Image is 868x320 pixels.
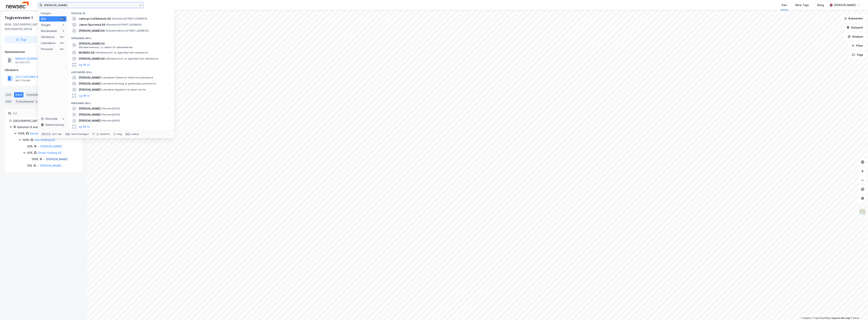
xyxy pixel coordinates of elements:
[60,42,65,45] div: 99+
[843,24,866,31] button: Datasett
[801,317,811,319] a: Mapbox
[111,17,113,20] span: •
[106,23,107,26] span: •
[5,15,34,21] div: Teglverkveien 1
[6,2,29,8] img: newsec-logo.f6e21ccffca1b3a03d2d.png
[40,145,62,148] a: [PERSON_NAME]
[131,133,139,136] div: avbryt
[41,132,51,136] div: Ctrl + k
[68,68,174,75] div: Leietakere (99+)
[71,133,89,136] div: neste kategori
[27,144,33,149] div: 45%
[79,16,111,21] span: Løbergs trafikkskole AS
[111,17,147,20] span: Eiendom • [STREET_ADDRESS]
[62,117,65,120] div: 0
[13,119,78,123] div: [GEOGRAPHIC_DATA], 138/4221
[60,17,65,20] div: 99+
[79,94,90,98] button: og 96 til
[41,47,53,51] div: Personer
[841,15,866,22] button: Bokmerker
[68,99,174,106] div: Personer (99+)
[30,132,70,135] a: Rønvik Veiservice Eiendom AS
[79,50,94,55] span: MOBERG AS
[5,68,82,72] div: Gårdeiere
[848,42,866,49] button: Filter
[52,133,62,136] div: nytt søk
[95,51,149,54] span: Gårdeiere • Utl. av egen/leid fast eiendom el.
[27,163,32,168] div: 10%
[65,132,70,136] div: tab
[105,29,149,32] span: Eiendom • Østre [STREET_ADDRESS]
[101,113,102,116] span: •
[834,3,856,7] div: [PERSON_NAME]
[812,317,831,319] a: OpenStreetMap
[41,117,57,121] div: Historikk
[41,41,55,45] div: Leietakere
[101,76,102,79] span: •
[79,124,90,129] button: og 96 til
[105,57,159,60] span: Gårdeiere • Utl. av egen/leid fast eiendom el.
[15,61,30,64] div: 921 803 273
[41,29,57,33] div: Eiendommer
[46,158,68,161] a: [PERSON_NAME]
[101,82,102,85] span: •
[105,57,107,60] span: •
[79,63,90,67] button: og 96 til
[79,118,101,123] span: [PERSON_NAME]
[14,92,23,97] div: Eiere
[79,46,133,49] span: Gårdeiere • Invest. o.l. lukket for allmennheten
[106,23,142,26] span: Eiendom • [STREET_ADDRESS]
[27,151,33,155] div: 45%
[79,81,101,86] span: [PERSON_NAME]
[79,56,105,61] span: [PERSON_NAME] AS
[38,151,62,154] a: Omalo Holding AS
[17,125,78,129] div: Hjemmel til eiendomsrett
[117,133,122,136] div: velg
[101,119,120,122] span: Person • [DATE]
[125,132,131,136] div: esc
[45,123,64,127] div: Delete history
[25,92,46,97] div: Leietakere
[41,17,46,21] div: Alle
[62,23,65,26] div: 3
[14,99,40,104] div: Transaksjoner
[60,48,65,51] div: 99+
[79,41,170,46] span: [PERSON_NAME] AS
[817,3,824,7] div: Bolig
[5,22,52,31] div: 8006, [GEOGRAPHIC_DATA], [GEOGRAPHIC_DATA]
[23,138,29,142] div: 100%
[40,164,61,167] a: [PERSON_NAME]
[101,107,120,110] span: Person • [DATE]
[34,138,55,141] a: Ollo Holding AS
[831,317,850,319] a: Improve this map
[5,99,13,104] div: ESG
[845,33,866,40] button: Analyse
[79,87,101,92] span: [PERSON_NAME]
[796,3,809,7] div: Mine Tags
[101,88,102,91] span: •
[101,119,102,122] span: •
[95,51,96,54] span: •
[101,88,146,91] span: Leietaker • Oppdrett av annet storfe
[32,157,38,162] div: 100%
[100,133,110,136] div: markere
[79,106,101,111] span: [PERSON_NAME]
[44,157,45,162] div: -
[18,131,25,136] div: 100%
[849,51,866,59] button: Tags
[41,23,51,27] div: Google
[38,144,39,149] div: -
[35,100,39,104] div: 6
[79,75,101,80] span: [PERSON_NAME]
[68,34,174,41] div: Gårdeiere (99+)
[101,107,102,110] span: •
[5,36,37,43] button: Tag
[41,35,55,39] div: Gårdeiere
[43,2,139,8] input: Søk på adresse, matrikkel, gårdeiere, leietakere eller personer
[782,3,787,7] div: Kart
[79,22,105,27] span: Jæren Sportmed AS
[101,82,157,85] span: Leietaker • Dyrking av grønnsaker, poteter mv.
[101,76,154,79] span: Leietaker • Tjenester tilknyttet planteprod.
[41,12,66,15] div: Kategori
[5,92,12,97] div: Info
